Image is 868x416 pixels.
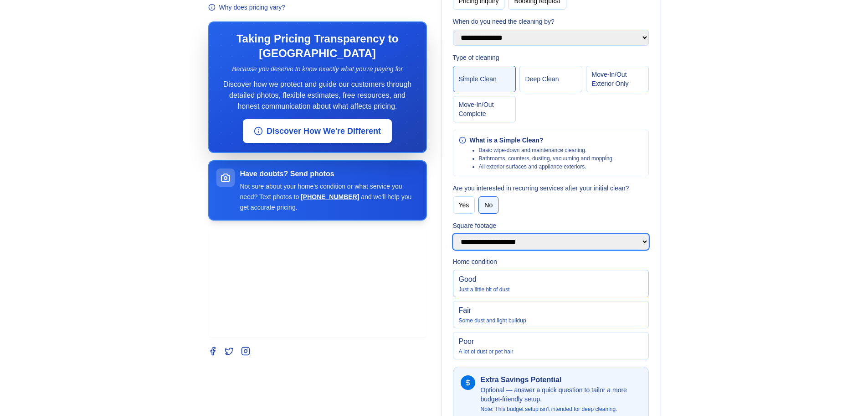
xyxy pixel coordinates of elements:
p: Not sure about your home's condition or what service you need? Text photos to and we'll help you ... [240,181,419,212]
h4: Extra Savings Potential [481,374,641,385]
button: FairSome dust and light buildup [453,301,649,328]
p: Discover how we protect and guide our customers through detailed photos, flexible estimates, free... [218,79,417,112]
label: Are you interested in recurring services after your initial clean? [453,184,649,193]
a: Twitter [225,360,234,369]
label: Home condition [453,257,649,266]
a: Facebook [208,360,217,369]
button: GoodJust a little bit of dust [453,270,649,297]
h3: Taking Pricing Transparency to [GEOGRAPHIC_DATA] [218,32,417,61]
button: Deep Clean [519,66,582,92]
button: Move‑In/Out Exterior Only [586,66,649,92]
div: Just a little bit of dust [459,286,643,293]
p: Note: This budget setup isn’t intended for deep cleaning. [481,405,641,413]
button: Simple Clean [453,66,516,92]
div: A lot of dust or pet hair [459,348,643,355]
li: Basic wipe‑down and maintenance cleaning. [479,147,614,154]
button: Why does pricing vary? [208,3,286,12]
li: Bathrooms, counters, dusting, vacuuming and mopping. [479,155,614,162]
h3: Have doubts? Send photos [240,169,419,179]
button: No [478,196,498,214]
button: Yes [453,196,475,214]
a: [PHONE_NUMBER] [301,193,359,200]
p: Optional — answer a quick question to tailor a more budget‑friendly setup. [481,385,641,404]
div: Poor [459,336,643,347]
label: Square footage [453,221,649,230]
a: Instagram [241,360,250,369]
button: Move‑In/Out Complete [453,96,516,122]
label: Type of cleaning [453,53,649,62]
button: PoorA lot of dust or pet hair [453,332,649,359]
div: Fair [459,305,643,316]
button: Discover How We're Different [243,119,392,143]
p: Because you deserve to know exactly what you're paying for [218,64,417,74]
div: Some dust and light buildup [459,317,643,324]
label: When do you need the cleaning by? [453,17,649,26]
li: All exterior surfaces and appliance exteriors. [479,163,614,170]
div: Good [459,274,643,285]
div: What is a Simple Clean? [470,136,614,145]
